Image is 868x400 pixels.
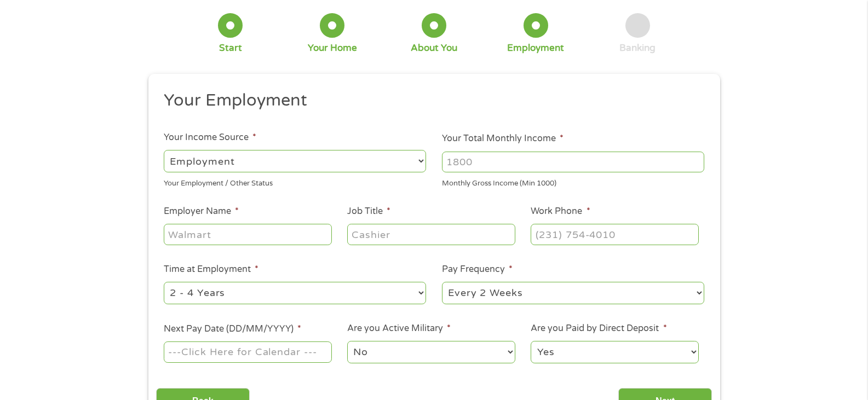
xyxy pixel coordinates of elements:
label: Your Total Monthly Income [442,133,564,144]
label: Are you Active Military [347,323,451,334]
div: Start [219,42,242,54]
label: Time at Employment [164,264,258,275]
label: Are you Paid by Direct Deposit [531,323,666,334]
input: Cashier [347,224,515,245]
div: Your Employment / Other Status [164,175,426,189]
div: Your Home [308,42,357,54]
div: Banking [619,42,656,54]
label: Next Pay Date (DD/MM/YYYY) [164,323,301,335]
input: Walmart [164,224,331,245]
div: Employment [507,42,564,54]
label: Employer Name [164,206,239,217]
h2: Your Employment [164,90,696,112]
label: Pay Frequency [442,264,513,275]
label: Your Income Source [164,132,256,143]
div: Monthly Gross Income (Min 1000) [442,175,704,189]
input: (231) 754-4010 [531,224,698,245]
input: 1800 [442,152,704,172]
label: Job Title [347,206,390,217]
input: ---Click Here for Calendar --- [164,341,331,362]
label: Work Phone [531,206,590,217]
div: About You [411,42,457,54]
